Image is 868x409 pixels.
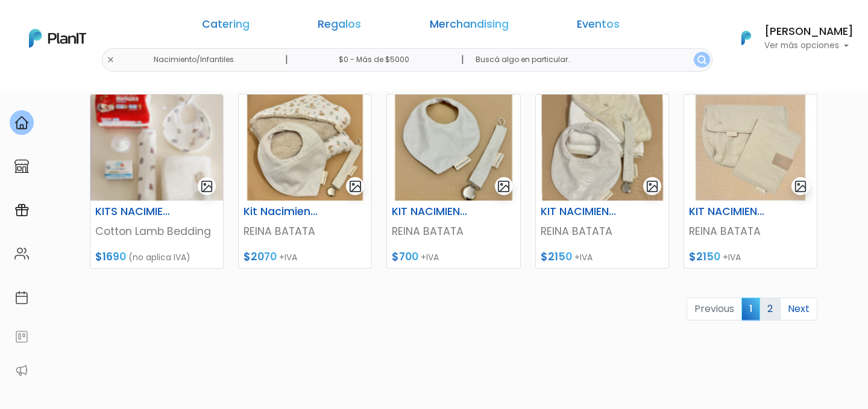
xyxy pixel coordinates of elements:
[95,249,126,264] span: $1690
[392,249,418,264] span: $700
[741,298,760,320] span: 1
[14,116,29,130] img: home-e721727adea9d79c4d83392d1f703f7f8bce08238fde08b1acbfd93340b81755.svg
[461,52,464,67] p: |
[238,94,372,269] a: gallery-light Kit Nacimiento 1 REINA BATATA $2070 +IVA
[236,205,328,218] h6: Kit Nacimiento 1
[385,205,476,218] h6: KIT NACIMIENTO 2
[421,251,439,263] span: +IVA
[90,95,223,201] img: thumb_Captura_de_pantalla_2025-05-09_125407.png
[318,19,361,34] a: Regalos
[764,42,854,50] p: Ver más opciones
[430,19,509,34] a: Merchandising
[574,251,593,263] span: +IVA
[536,95,668,201] img: thumb_Captura_de_pantalla_2025-06-03_180253.png
[684,95,817,201] img: thumb_2000___2000-Photoroom_-_2025-06-03T180744.568.jpg
[780,298,817,320] a: Next
[726,22,854,54] button: PlanIt Logo [PERSON_NAME] Ver más opciones
[535,94,669,269] a: gallery-light KIT NACIMIENTO 3 REINA BATATA $2150 +IVA
[497,180,511,193] img: gallery-light
[466,48,712,72] input: Buscá algo en particular..
[202,19,250,34] a: Catering
[387,95,520,201] img: thumb_2000___2000-Photoroom__59_.png
[14,290,29,305] img: calendar-87d922413cdce8b2cf7b7f5f62616a5cf9e4887200fb71536465627b3292af00.svg
[95,223,218,239] p: Cotton Lamb Bedding
[689,223,812,239] p: REINA BATATA
[348,180,362,193] img: gallery-light
[244,223,366,239] p: REINA BATATA
[90,94,224,269] a: gallery-light KITS NACIMIENTO Cotton Lamb Bedding $1690 (no aplica IVA)
[577,19,620,34] a: Eventos
[541,249,572,264] span: $2150
[541,223,664,239] p: REINA BATATA
[14,363,29,378] img: partners-52edf745621dab592f3b2c58e3bca9d71375a7ef29c3b500c9f145b62cc070d4.svg
[14,159,29,173] img: marketplace-4ceaa7011d94191e9ded77b95e3339b90024bf715f7c57f8cf31f2d8c509eaba.svg
[794,180,808,193] img: gallery-light
[689,249,720,264] span: $2150
[128,251,190,263] span: (no aplica IVA)
[682,205,773,218] h6: KIT NACIMIENTO 4
[107,56,115,64] img: close-6986928ebcb1d6c9903e3b54e860dbc4d054630f23adef3a32610726dff6a82b.svg
[88,205,180,218] h6: KITS NACIMIENTO
[200,180,214,193] img: gallery-light
[759,298,781,320] a: 2
[62,11,174,35] div: ¿Necesitás ayuda?
[14,329,29,344] img: feedback-78b5a0c8f98aac82b08bfc38622c3050aee476f2c9584af64705fc4e61158814.svg
[723,251,741,263] span: +IVA
[646,180,659,193] img: gallery-light
[392,223,515,239] p: REINA BATATA
[29,29,86,48] img: PlanIt Logo
[244,249,277,264] span: $2070
[279,251,297,263] span: +IVA
[733,25,759,51] img: PlanIt Logo
[14,203,29,217] img: campaigns-02234683943229c281be62815700db0a1741e53638e28bf9629b52c665b00959.svg
[285,52,288,67] p: |
[386,94,520,269] a: gallery-light KIT NACIMIENTO 2 REINA BATATA $700 +IVA
[239,95,371,201] img: thumb_2000___2000-Photoroom__57_.png
[697,55,706,64] img: search_button-432b6d5273f82d61273b3651a40e1bd1b912527efae98b1b7a1b2c0702e16a8d.svg
[14,246,29,261] img: people-662611757002400ad9ed0e3c099ab2801c6687ba6c219adb57efc949bc21e19d.svg
[684,94,817,269] a: gallery-light KIT NACIMIENTO 4 REINA BATATA $2150 +IVA
[533,205,625,218] h6: KIT NACIMIENTO 3
[764,27,854,37] h6: [PERSON_NAME]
